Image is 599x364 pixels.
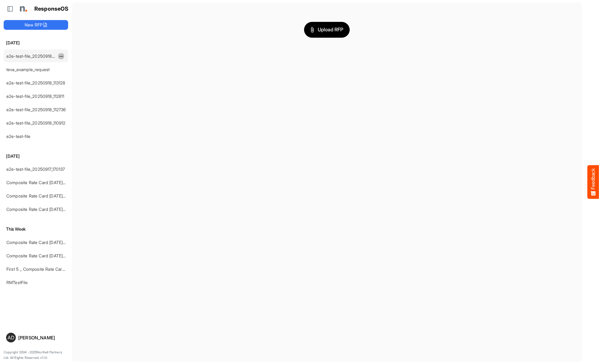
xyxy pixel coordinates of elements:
div: [PERSON_NAME] [18,335,66,340]
a: e2e-test-file_20250918_112736 [6,107,66,112]
a: e2e-test-file_20250918_112811 [6,94,64,99]
a: Composite Rate Card [DATE]_smaller [6,193,78,198]
a: Composite Rate Card [DATE]_smaller [6,180,78,185]
button: New RFP [4,20,68,30]
a: e2e-test-file_20250918_110912 [6,120,66,125]
h6: [DATE] [4,153,68,160]
a: e2e-test-file_20250917_170137 [6,167,65,172]
button: Feedback [587,165,599,199]
a: RMTestFile [6,280,28,285]
h6: This Week [4,226,68,232]
a: e2e-test-file_20250918_123112 [6,53,65,59]
a: Composite Rate Card [DATE]_smaller [6,253,78,258]
a: First 5 _ Composite Rate Card [DATE] [6,266,79,272]
button: Upload RFP [304,22,350,38]
h1: ResponseOS [34,6,69,12]
a: teva_example_request [6,67,50,72]
span: AD [8,335,14,340]
a: Composite Rate Card [DATE]_smaller [6,240,78,245]
span: Upload RFP [310,26,343,34]
a: e2e-test-file_20250918_113128 [6,80,65,85]
a: Composite Rate Card [DATE] mapping test_deleted [6,207,106,212]
img: Northell [17,3,29,15]
p: Copyright 2004 - 2025 Northell Partners Ltd. All Rights Reserved. v 1.1.0 [4,350,68,360]
h6: [DATE] [4,39,68,46]
button: dropdownbutton [58,53,64,59]
a: e2e-test-file [6,134,30,139]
